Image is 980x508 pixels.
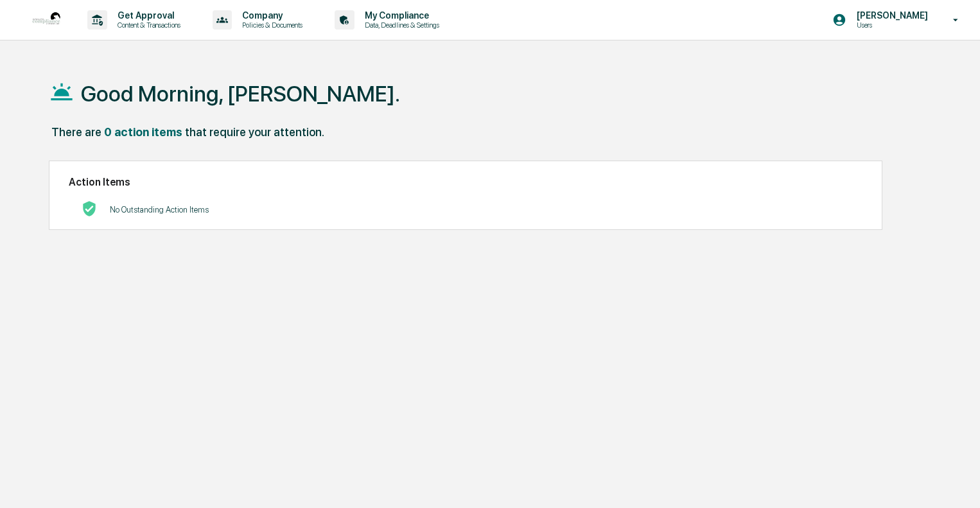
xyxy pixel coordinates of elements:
[104,125,182,139] div: 0 action items
[846,21,934,30] p: Users
[846,10,934,21] p: [PERSON_NAME]
[82,201,97,216] img: No Actions logo
[110,205,209,215] p: No Outstanding Action Items
[51,125,101,139] div: There are
[31,4,62,35] img: logo
[81,81,400,107] h1: Good Morning, [PERSON_NAME].
[69,176,862,188] h2: Action Items
[232,21,309,30] p: Policies & Documents
[354,10,446,21] p: My Compliance
[107,10,187,21] p: Get Approval
[185,125,324,139] div: that require your attention.
[107,21,187,30] p: Content & Transactions
[354,21,446,30] p: Data, Deadlines & Settings
[232,10,309,21] p: Company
